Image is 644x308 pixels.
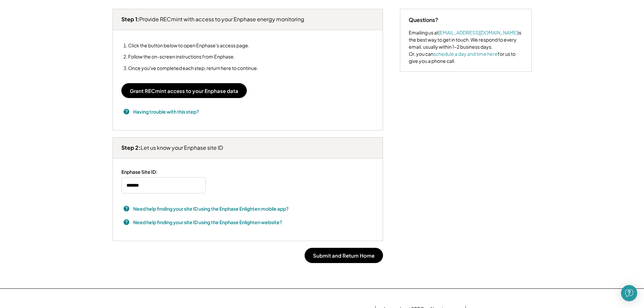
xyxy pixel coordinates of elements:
[121,144,223,151] h3: Let us know your Enphase site ID
[438,29,518,35] a: [EMAIL_ADDRESS][DOMAIN_NAME]
[433,51,498,57] a: schedule a day and time here
[128,65,258,71] li: Once you've completed each step, return here to continue.
[121,16,139,23] strong: Step 1:
[128,54,258,60] li: Follow the on-screen instructions from Enphase.
[128,43,258,48] li: Click the button below to open Enphase's access page.
[133,108,199,115] h3: Having trouble with this step?
[121,169,158,175] div: Enphase Site ID:
[305,248,383,263] button: Submit and Return Home
[133,219,282,226] div: Need help finding your site ID using the Enphase Enlighten website?
[409,29,523,65] div: Emailing us at is the best way to get in touch. We respond to every email, usually within 1-2 bus...
[121,144,141,151] strong: Step 2:
[121,16,304,23] h3: Provide RECmint with access to your Enphase energy monitoring
[121,83,247,98] button: Grant RECmint access to your Enphase data
[133,205,289,212] div: Need help finding your site ID using the Enphase Enlighten mobile app?
[621,285,637,301] div: Open Intercom Messenger
[409,16,438,24] div: Questions?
